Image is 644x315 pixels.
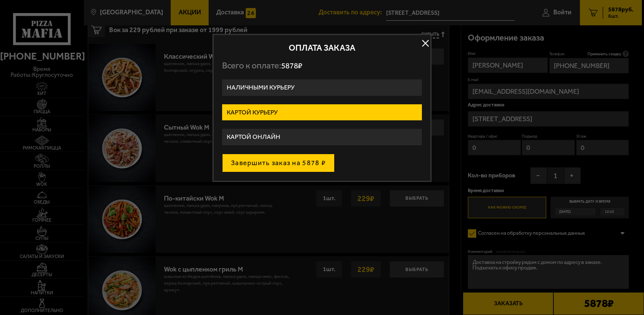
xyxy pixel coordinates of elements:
[222,60,422,71] p: Всего к оплате:
[222,129,422,145] label: Картой онлайн
[222,104,422,121] label: Картой курьеру
[222,79,422,96] label: Наличными курьеру
[222,154,335,172] button: Завершить заказ на 5878 ₽
[222,43,422,52] h2: Оплата заказа
[281,61,302,71] span: 5878 ₽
